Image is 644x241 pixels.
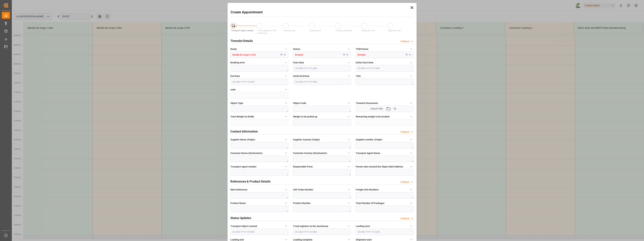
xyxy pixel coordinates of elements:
button: Transport object created [284,224,288,228]
button: Responsible Party [347,164,351,169]
button: open menu [407,52,412,57]
span: Customer Country (Destination) [293,151,327,155]
span: Person who created the Object Mail Address [356,165,403,168]
div: Collapse [400,40,409,43]
span: Start Date [293,61,304,64]
span: Responsible Party [293,165,313,168]
button: TSM Status [409,47,413,51]
span: Object Type [231,101,243,105]
input: DD.MM.YYYY HH:MM [293,65,351,71]
button: SAP Order Number [347,187,351,192]
span: TSM Status [356,47,368,51]
span: Supplier Name (Origin) [231,138,255,141]
button: Supplier Country (Origin) [347,137,351,142]
input: Type to search/select [293,52,351,58]
button: Ramp [284,47,288,51]
button: Main Reference [284,187,288,192]
div: Collapse [400,180,409,184]
button: Object Code [347,101,351,105]
span: Initial End Date [293,74,309,78]
input: DD.MM.YYYY HH:MM [293,79,351,85]
span: Shipment start [362,29,375,32]
span: Total Number Of Packages [356,201,384,205]
span: Transport Agent Name [356,151,380,155]
input: DD.MM.YYYY HH:MM [293,229,351,235]
span: Product Name [231,201,246,205]
span: Truck registers at the warehouse [257,29,276,34]
span: Object Code [293,101,306,105]
button: Initial Start Date [409,60,413,65]
h2: Timeslot Details [231,39,253,43]
span: Main Reference [231,188,248,191]
button: Remaining weight to be booked [409,114,413,119]
button: Weight to be picked up [347,114,351,119]
h2: Contact Information [231,129,258,134]
input: DD.MM.YYYY HH:MM [356,65,414,71]
button: open menu [345,52,350,57]
button: code [284,87,288,92]
button: Start Date [347,60,351,65]
button: End Date [284,74,288,78]
input: DD.MM.YYYY HH:MM [356,229,414,235]
span: Remaining weight to be booked [356,115,389,118]
span: Loading complete [336,29,352,32]
button: Booking error [284,60,288,65]
span: Title [356,74,361,78]
button: Customer Name (Destination) [284,151,288,155]
button: Truck registers at the warehouse [347,224,351,228]
span: Loading end [310,29,321,32]
button: Person who created the Object Mail Address [409,164,413,169]
button: Customer Country (Destination) [347,151,351,155]
span: Timeslot Documents [356,101,378,105]
button: Timeslot Documents [409,101,413,105]
button: Title [409,74,413,78]
span: Supplier number (Origin) [356,138,382,141]
h2: Create Appointment [231,10,263,15]
span: Shipment end [388,29,401,32]
button: open menu [282,52,287,57]
button: Total Weight (in KGM) [284,114,288,119]
span: End Date [231,74,240,78]
button: Transport agent number [284,164,288,169]
span: Product Number [293,201,311,205]
input: Type to search/select [231,52,288,58]
span: Attach Files [371,107,383,111]
span: Loading start [356,224,370,228]
button: Product Name [284,201,288,205]
span: Initial Start Date [356,61,373,64]
input: DD.MM.YYYY HH:MM [231,79,288,85]
button: Initial End Date [347,74,351,78]
button: Total Number Of Packages [409,201,413,205]
button: Object Type [284,101,288,105]
span: Transport object created [231,29,253,32]
button: Supplier Name (Origin) [284,137,288,142]
span: Total Weight (in KGM) [231,115,254,118]
span: Transport object created [231,224,257,228]
button: Supplier number (Origin) [409,137,413,142]
span: Transport agent number [231,165,257,168]
button: Product Number [347,201,351,205]
button: Status [347,47,351,51]
span: Booking error [231,61,245,64]
span: Truck registers at the warehouse [293,224,328,228]
span: Customer Name (Destination) [231,151,263,155]
div: Collapse [400,217,409,220]
span: Status [293,47,300,51]
h2: Status Updates [231,216,251,220]
span: Loading start [283,29,296,32]
span: Weight to be picked up [293,115,317,118]
button: Transport Agent Name [409,151,413,155]
div: Collapse [400,130,409,134]
button: Freight Unit Numbers [409,187,413,192]
span: Ramp [231,47,237,51]
span: SAP Order Number [293,188,313,191]
button: Loading start [409,224,413,228]
input: DD.MM.YYYY HH:MM [231,229,288,235]
span: Supplier Country (Origin) [293,138,320,141]
span: code [231,88,236,91]
span: Freight Unit Numbers [356,188,379,191]
h2: References & Product Details [231,179,271,184]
